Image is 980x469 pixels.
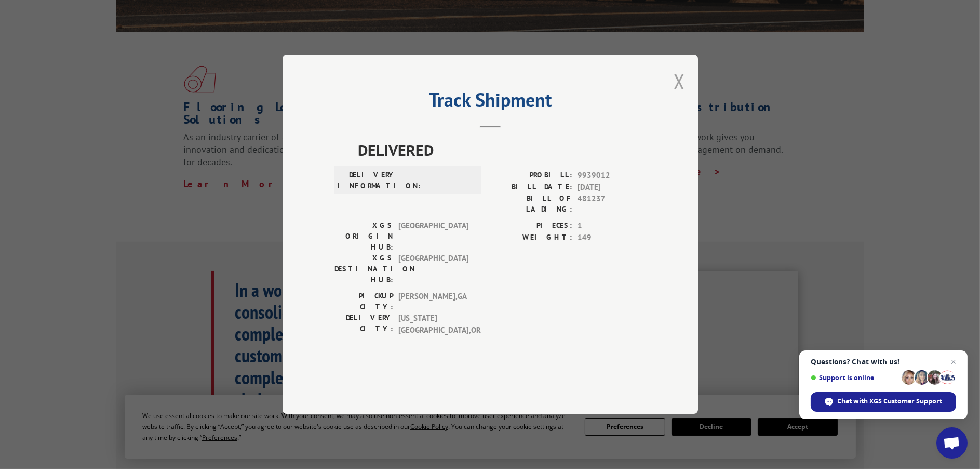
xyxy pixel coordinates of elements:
label: WEIGHT: [490,232,572,244]
label: XGS ORIGIN HUB: [334,220,393,253]
label: PROBILL: [490,170,572,182]
span: Support is online [811,374,898,382]
span: Chat with XGS Customer Support [838,397,943,406]
label: PICKUP CITY: [334,291,393,313]
label: BILL DATE: [490,181,572,193]
span: Close chat [947,356,960,368]
label: XGS DESTINATION HUB: [334,253,393,286]
span: [GEOGRAPHIC_DATA] [398,253,468,286]
span: DELIVERED [358,139,646,162]
button: Close modal [674,68,685,95]
span: 9939012 [578,170,646,182]
span: 149 [578,232,646,244]
label: DELIVERY INFORMATION: [338,170,396,192]
label: DELIVERY CITY: [334,313,393,336]
div: Open chat [936,427,968,459]
span: Questions? Chat with us! [811,358,956,366]
span: [GEOGRAPHIC_DATA] [398,220,468,253]
span: [PERSON_NAME] , GA [398,291,468,313]
label: BILL OF LADING: [490,193,572,215]
span: 1 [578,220,646,232]
h2: Track Shipment [334,93,646,112]
div: Chat with XGS Customer Support [811,392,956,412]
span: [US_STATE][GEOGRAPHIC_DATA] , OR [398,313,468,336]
label: PIECES: [490,220,572,232]
span: 481237 [578,193,646,215]
span: [DATE] [578,181,646,193]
